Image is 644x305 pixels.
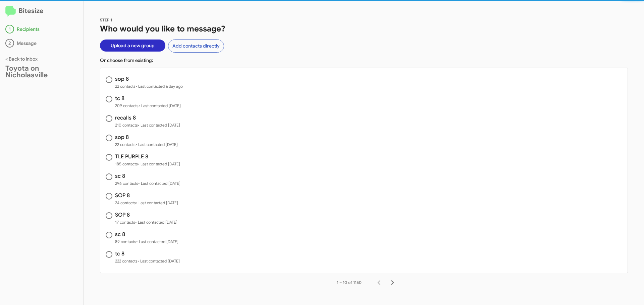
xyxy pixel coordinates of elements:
span: • Last contacted [DATE] [138,181,180,186]
span: • Last contacted [DATE] [138,123,180,128]
h3: SOP 8 [115,193,178,198]
span: • Last contacted [DATE] [136,200,178,205]
span: 22 contacts [115,83,183,90]
img: logo-minimal.svg [5,6,16,17]
h3: sop 8 [115,135,178,140]
span: • Last contacted [DATE] [136,142,178,147]
button: Next page [386,276,399,289]
h1: Who would you like to message? [100,23,628,34]
button: Previous page [372,276,386,289]
span: 24 contacts [115,200,178,206]
h3: SOP 8 [115,212,177,218]
h3: sc 8 [115,173,180,179]
h3: sop 8 [115,76,183,82]
button: Upload a new group [100,40,165,52]
div: 1 [5,25,14,33]
span: • Last contacted [DATE] [135,220,177,225]
a: < Back to inbox [5,56,38,62]
h2: Bitesize [5,6,78,17]
span: 296 contacts [115,180,180,187]
div: Message [5,39,78,48]
span: 185 contacts [115,161,180,167]
span: 89 contacts [115,238,178,245]
span: 222 contacts [115,258,180,264]
span: 210 contacts [115,122,180,129]
span: 209 contacts [115,102,181,109]
span: Upload a new group [111,40,155,52]
h3: tc 8 [115,96,181,101]
button: Add contacts directly [168,40,224,53]
div: Recipients [5,25,78,33]
span: • Last contacted [DATE] [138,161,180,166]
span: • Last contacted [DATE] [136,239,178,244]
div: 1 – 10 of 1150 [337,279,362,286]
span: STEP 1 [100,17,112,22]
div: 2 [5,39,14,48]
span: • Last contacted [DATE] [138,258,180,263]
span: • Last contacted a day ago [136,84,183,89]
span: 17 contacts [115,219,177,226]
h3: recalls 8 [115,115,180,121]
span: 22 contacts [115,141,178,148]
h3: tc 8 [115,251,180,256]
h3: sc 8 [115,232,178,237]
span: • Last contacted [DATE] [139,103,181,108]
p: Or choose from existing: [100,57,628,64]
div: Toyota on Nicholasville [5,65,78,78]
h3: TLE PURPLE 8 [115,154,180,159]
